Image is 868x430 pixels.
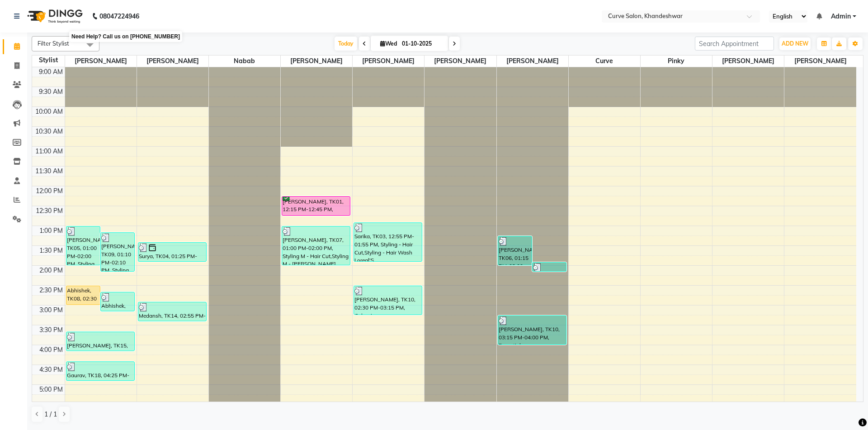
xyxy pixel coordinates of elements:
[101,233,134,271] div: [PERSON_NAME], TK09, 01:10 PM-02:10 PM, Styling M - Hair Cut,Styling M - Hair Wash & Conditioning...
[33,147,65,156] div: 11:00 AM
[533,263,566,271] div: Sarika, TK03, 01:55 PM-02:10 PM, Essentials - Eyebrows
[66,286,100,305] div: Abhishek, TK08, 02:30 PM-03:00 PM, Styling M - Hair Cut
[101,292,134,311] div: Abhishek, TK13, 02:40 PM-03:10 PM, Styling M - Hair Cut
[498,316,566,344] div: [PERSON_NAME], TK10, 03:15 PM-04:00 PM, Essentials - Eyebrows,Essentials - Upper Lip,Essentials -...
[38,286,65,295] div: 2:30 PM
[33,127,65,136] div: 10:30 AM
[335,37,357,51] span: Today
[38,365,65,375] div: 4:30 PM
[33,166,65,176] div: 11:30 AM
[209,55,280,67] span: Nabab
[282,227,350,265] div: [PERSON_NAME], TK07, 01:00 PM-02:00 PM, Styling M - Hair Cut,Styling M - [PERSON_NAME] Shave
[498,236,532,265] div: [PERSON_NAME], TK06, 01:15 PM-02:00 PM, Essentials - Eyebrows,Essentials - Upper Lip,Essentials -...
[569,55,640,67] span: Curve
[354,286,422,314] div: [PERSON_NAME], TK10, 02:30 PM-03:15 PM, Colouring - [MEDICAL_DATA]
[497,55,568,67] span: [PERSON_NAME]
[38,385,65,394] div: 5:00 PM
[779,37,811,50] button: ADD NEW
[66,227,100,265] div: [PERSON_NAME], TK05, 01:00 PM-02:00 PM, Styling M - Hair Cut,Styling M - [PERSON_NAME] Shave
[37,87,65,97] div: 9:30 AM
[353,55,424,67] span: [PERSON_NAME]
[712,55,784,67] span: [PERSON_NAME]
[695,37,774,51] input: Search Appointment
[66,332,134,351] div: [PERSON_NAME], TK15, 03:40 PM-04:10 PM, Styling M - Hair Cut
[282,197,350,215] div: [PERSON_NAME], TK01, 12:15 PM-12:45 PM, Styling - Hair Cut
[138,302,206,321] div: Medansh, TK14, 02:55 PM-03:25 PM, Styling M - Hair Cut
[784,55,856,67] span: [PERSON_NAME]
[66,362,134,380] div: Gaurav, TK18, 04:25 PM-04:55 PM, Styling M - [PERSON_NAME] Shave
[425,55,496,67] span: [PERSON_NAME]
[641,55,712,67] span: Pinky
[44,410,57,419] span: 1 / 1
[782,40,808,47] span: ADD NEW
[831,12,851,21] span: Admin
[378,40,399,47] span: Wed
[281,55,352,67] span: [PERSON_NAME]
[34,186,65,196] div: 12:00 PM
[354,223,422,261] div: Sarika, TK03, 12:55 PM-01:55 PM, Styling - Hair Cut,Styling - Hair Wash Loreal'S
[65,55,137,67] span: [PERSON_NAME]
[23,4,85,29] img: logo
[38,266,65,275] div: 2:00 PM
[38,40,69,47] span: Filter Stylist
[137,55,208,67] span: [PERSON_NAME]
[38,345,65,355] div: 4:00 PM
[399,37,444,51] input: 2025-10-01
[32,55,65,65] div: Stylist
[99,4,139,29] b: 08047224946
[38,305,65,315] div: 3:00 PM
[38,226,65,236] div: 1:00 PM
[33,107,65,116] div: 10:00 AM
[38,246,65,255] div: 1:30 PM
[34,206,65,216] div: 12:30 PM
[37,67,65,77] div: 9:00 AM
[138,243,206,261] div: Surya, TK04, 01:25 PM-01:55 PM, Styling M - [PERSON_NAME] Shave
[38,325,65,335] div: 3:30 PM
